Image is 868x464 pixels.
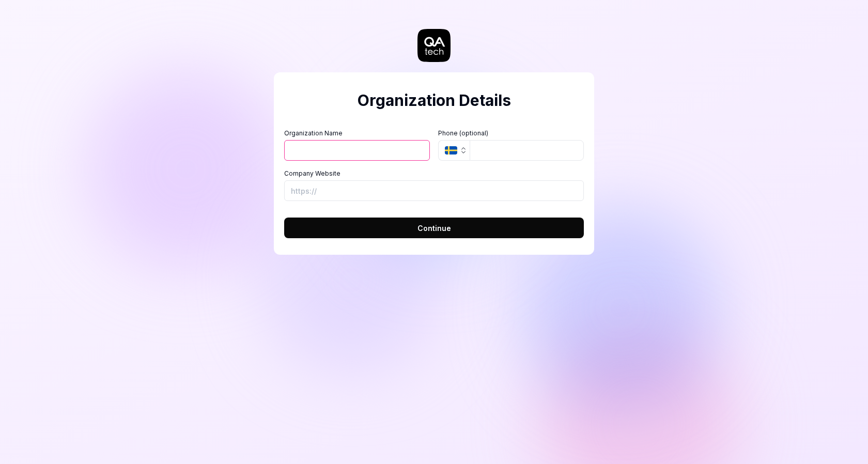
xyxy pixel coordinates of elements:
button: Continue [284,218,584,238]
label: Phone (optional) [438,129,584,138]
input: https:// [284,180,584,201]
span: Continue [417,223,451,234]
label: Organization Name [284,129,430,138]
label: Company Website [284,169,584,178]
h2: Organization Details [284,89,584,112]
